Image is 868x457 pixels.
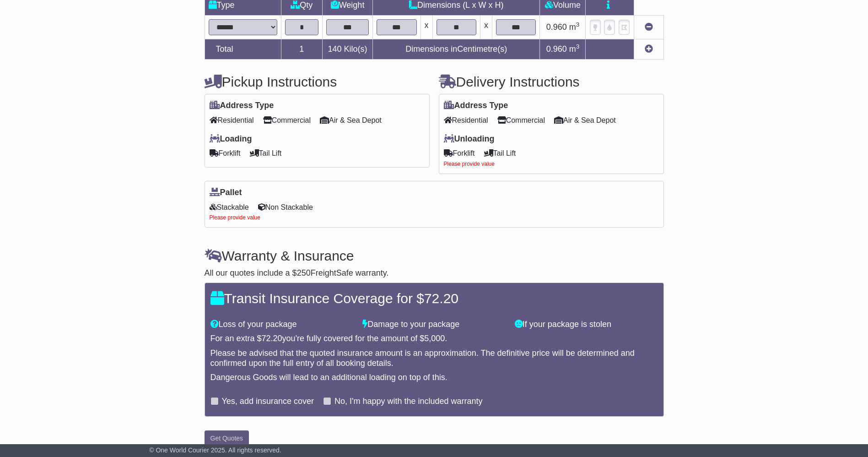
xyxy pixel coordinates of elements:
label: Unloading [444,134,495,144]
span: Tail Lift [250,146,282,160]
span: Air & Sea Depot [554,113,616,127]
span: 140 [328,44,342,54]
a: Remove this item [645,22,653,32]
td: Dimensions in Centimetre(s) [373,39,540,60]
div: All our quotes include a $ FreightSafe warranty. [205,268,664,278]
label: Loading [210,134,252,144]
div: Please provide value [210,214,659,221]
label: Pallet [210,188,242,198]
span: Commercial [497,113,545,127]
button: Get Quotes [205,430,249,446]
h4: Warranty & Insurance [205,248,664,263]
label: No, I'm happy with the included warranty [334,397,483,407]
td: x [421,16,432,39]
div: For an extra $ you're fully covered for the amount of $ . [210,334,658,344]
span: Non Stackable [258,200,313,214]
td: Total [205,39,281,60]
sup: 3 [576,21,580,28]
h4: Pickup Instructions [205,74,430,89]
sup: 3 [576,43,580,50]
h4: Delivery Instructions [439,74,664,89]
span: m [569,22,580,32]
td: x [480,16,492,39]
td: Kilo(s) [323,39,373,60]
span: Residential [210,113,254,127]
label: Yes, add insurance cover [222,397,314,407]
span: Forklift [210,146,241,160]
span: Stackable [210,200,249,214]
label: Address Type [444,101,508,111]
span: 5,000 [424,334,445,343]
div: Dangerous Goods will lead to an additional loading on top of this. [210,373,658,383]
div: Please be advised that the quoted insurance amount is an approximation. The definitive price will... [210,348,658,368]
span: Air & Sea Depot [320,113,382,127]
span: © One World Courier 2025. All rights reserved. [149,446,281,454]
span: 72.20 [424,291,458,306]
span: 250 [297,268,311,277]
span: m [569,44,580,54]
div: Loss of your package [206,320,358,330]
span: Forklift [444,146,475,160]
span: 72.20 [262,334,282,343]
label: Address Type [210,101,274,111]
span: Tail Lift [484,146,516,160]
span: Commercial [263,113,311,127]
span: Residential [444,113,488,127]
span: 0.960 [546,22,567,32]
span: 0.960 [546,44,567,54]
div: Damage to your package [358,320,510,330]
h4: Transit Insurance Coverage for $ [210,291,658,306]
div: Please provide value [444,161,659,167]
a: Add new item [645,44,653,54]
div: If your package is stolen [510,320,663,330]
td: 1 [281,39,323,60]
